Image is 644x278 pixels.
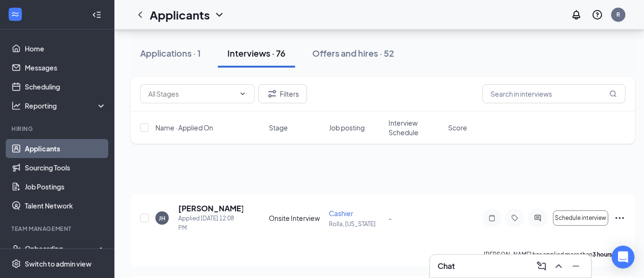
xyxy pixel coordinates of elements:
a: Home [25,39,106,58]
span: Name · Applied On [155,123,213,132]
div: Applications · 1 [140,47,201,59]
span: Interview Schedule [388,118,442,137]
span: - [388,214,392,222]
svg: MagnifyingGlass [609,90,617,98]
a: Talent Network [25,196,106,215]
svg: ChevronDown [214,9,225,20]
svg: UserCheck [11,244,21,253]
h5: [PERSON_NAME] [178,203,243,214]
svg: ChevronUp [553,260,564,272]
span: Job posting [329,123,365,132]
button: Minimize [568,258,583,274]
div: Hiring [11,125,104,133]
a: Sourcing Tools [25,158,106,177]
a: Messages [25,58,106,77]
span: Cashier [329,209,353,218]
svg: Tag [509,214,521,222]
svg: ActiveChat [532,214,543,222]
b: 3 hours ago [593,251,624,258]
button: Schedule interview [553,210,608,226]
input: All Stages [148,89,235,99]
svg: WorkstreamLogo [10,10,20,19]
h3: Chat [438,261,455,271]
div: Switch to admin view [25,259,92,268]
h1: Applicants [150,7,210,23]
p: [PERSON_NAME] has applied more than . [484,250,625,258]
svg: ComposeMessage [536,260,547,272]
div: Onboarding [25,244,98,253]
a: Applicants [25,139,106,158]
div: Offers and hires · 52 [312,47,394,59]
div: Applied [DATE] 12:08 PM [178,214,243,233]
svg: Filter [266,88,278,99]
svg: Minimize [570,260,582,272]
span: Score [448,123,467,132]
div: Onsite Interview [269,213,323,223]
div: Team Management [11,225,104,233]
svg: QuestionInfo [592,9,603,20]
div: Open Intercom Messenger [612,246,634,268]
button: ComposeMessage [534,258,549,274]
svg: Analysis [11,101,21,110]
button: ChevronUp [551,258,566,274]
svg: Note [486,214,498,222]
svg: ChevronDown [239,90,246,98]
svg: Settings [11,259,21,268]
div: JH [159,214,165,222]
div: Interviews · 76 [227,47,286,59]
svg: Collapse [92,10,102,20]
a: Job Postings [25,177,106,196]
div: R [616,10,620,19]
span: Stage [269,123,288,132]
div: Reporting [25,101,107,110]
span: Schedule interview [555,215,606,221]
a: Scheduling [25,77,106,96]
svg: Notifications [571,9,582,20]
button: Filter Filters [258,84,307,103]
svg: ChevronLeft [134,9,146,20]
svg: Ellipses [614,212,625,224]
p: Rolla, [US_STATE] [329,220,383,228]
input: Search in interviews [482,84,625,103]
